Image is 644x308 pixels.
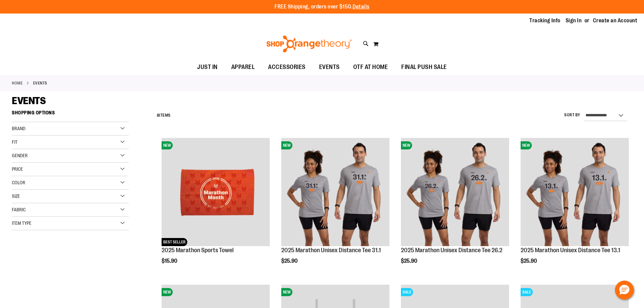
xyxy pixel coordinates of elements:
a: 2025 Marathon Unisex Distance Tee 26.2NEW [401,138,509,247]
a: OTF AT HOME [347,60,395,75]
span: ACCESSORIES [268,60,306,75]
a: 2025 Marathon Unisex Distance Tee 13.1 [521,247,620,254]
div: product [398,135,512,281]
span: 8 [157,113,160,118]
button: Hello, have a question? Let’s chat. [615,281,634,300]
span: Color [12,180,25,185]
img: 2025 Marathon Sports Towel [162,138,270,246]
a: 2025 Marathon Sports Towel [162,247,234,254]
a: JUST IN [190,60,224,75]
a: 2025 Marathon Unisex Distance Tee 31.1 [281,247,381,254]
a: Home [12,80,23,86]
strong: Shopping Options [12,107,129,122]
a: 2025 Marathon Unisex Distance Tee 26.2 [401,247,502,254]
span: NEW [162,141,173,149]
a: Sign In [566,17,582,24]
h2: Items [157,110,171,121]
span: Fabric [12,207,26,212]
img: 2025 Marathon Unisex Distance Tee 31.1 [281,138,389,246]
span: NEW [521,141,532,149]
span: NEW [162,288,173,296]
img: 2025 Marathon Unisex Distance Tee 26.2 [401,138,509,246]
span: $25.90 [281,258,299,264]
span: Gender [12,153,28,158]
a: Create an Account [593,17,638,24]
a: 2025 Marathon Unisex Distance Tee 31.1NEW [281,138,389,247]
span: Size [12,193,20,199]
a: 2025 Marathon Sports TowelNEWBEST SELLER [162,138,270,247]
span: Brand [12,126,25,131]
span: SALE [521,288,533,296]
span: BEST SELLER [162,238,187,246]
span: FINAL PUSH SALE [401,60,447,75]
span: EVENTS [319,60,340,75]
span: SALE [401,288,413,296]
span: $25.90 [521,258,538,264]
span: JUST IN [197,60,218,75]
span: NEW [281,141,292,149]
div: product [158,135,273,281]
span: Price [12,166,23,172]
span: $15.90 [162,258,178,264]
span: Fit [12,139,18,145]
span: Item Type [12,220,31,226]
span: OTF AT HOME [353,60,388,75]
span: APPAREL [231,60,255,75]
a: Details [353,4,369,10]
a: FINAL PUSH SALE [395,60,454,75]
span: NEW [401,141,412,149]
p: FREE Shipping, orders over $150. [275,3,369,11]
div: product [278,135,393,281]
span: NEW [281,288,292,296]
a: Tracking Info [529,17,560,24]
a: EVENTS [312,60,347,75]
img: Shop Orangetheory [265,35,353,52]
span: $25.90 [401,258,418,264]
div: product [517,135,632,281]
img: 2025 Marathon Unisex Distance Tee 13.1 [521,138,629,246]
span: EVENTS [12,95,46,106]
a: APPAREL [224,60,262,75]
a: 2025 Marathon Unisex Distance Tee 13.1NEW [521,138,629,247]
a: ACCESSORIES [261,60,312,75]
label: Sort By [564,112,580,118]
strong: EVENTS [33,80,47,86]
